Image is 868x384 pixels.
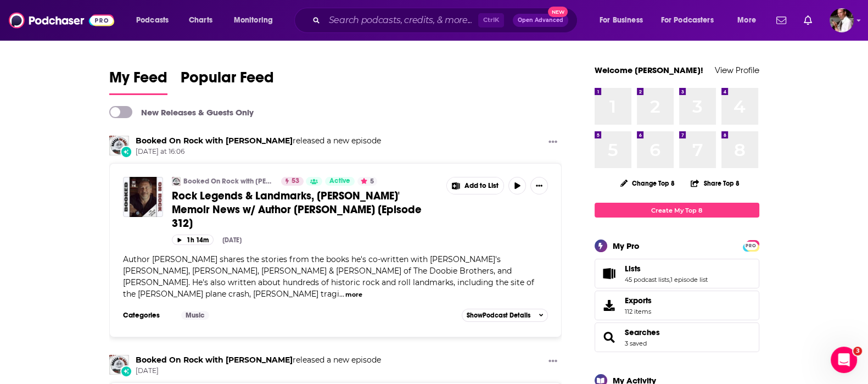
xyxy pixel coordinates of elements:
[189,13,212,28] span: Charts
[595,322,759,352] span: Searches
[136,147,381,157] span: [DATE] at 16:06
[730,12,770,29] button: open menu
[625,264,708,274] a: Lists
[464,182,499,190] span: Add to List
[600,13,643,28] span: For Business
[447,177,504,194] button: Show More Button
[625,276,669,283] a: 45 podcast lists
[324,12,478,29] input: Search podcasts, credits, & more...
[613,241,640,251] div: My Pro
[128,12,183,29] button: open menu
[830,8,854,32] img: User Profile
[513,14,568,27] button: Open AdvancedNew
[853,347,862,355] span: 3
[109,68,167,95] a: My Feed
[830,8,854,32] span: Logged in as Quarto
[625,264,641,274] span: Lists
[123,254,534,299] span: Author [PERSON_NAME] shares the stories from the books he's co-written with [PERSON_NAME]'s [PERS...
[109,355,129,375] img: Booked On Rock with Eric Senich
[109,68,167,93] span: My Feed
[305,8,588,33] div: Search podcasts, credits, & more...
[136,355,293,365] a: Booked On Rock with Eric Senich
[123,177,163,217] img: Rock Legends & Landmarks, Paul Rodgers' Memoir News w/ Author Chris Epting [Episode 312]
[598,330,620,345] a: Searches
[329,176,350,187] span: Active
[830,8,854,32] button: Show profile menu
[181,311,209,320] a: Music
[325,177,355,186] a: Active
[625,327,660,337] a: Searches
[625,308,652,315] span: 112 items
[292,176,299,187] span: 53
[109,106,254,118] a: New Releases & Guests Only
[467,311,530,319] span: Show Podcast Details
[595,203,759,218] a: Create My Top 8
[181,68,274,95] a: Popular Feed
[831,347,857,373] iframe: Intercom live chat
[595,291,759,320] a: Exports
[9,10,114,31] img: Podchaser - Follow, Share and Rate Podcasts
[670,276,708,283] a: 1 episode list
[136,355,381,365] h3: released a new episode
[120,146,132,158] div: New Episode
[462,309,548,322] button: ShowPodcast Details
[182,12,219,29] a: Charts
[661,13,714,28] span: For Podcasters
[772,11,791,30] a: Show notifications dropdown
[136,136,293,146] a: Booked On Rock with Eric Senich
[625,340,647,347] a: 3 saved
[548,7,568,17] span: New
[172,235,214,245] button: 1h 14m
[737,13,756,28] span: More
[690,172,740,194] button: Share Top 8
[669,276,670,283] span: ,
[136,13,169,28] span: Podcasts
[123,311,172,320] h3: Categories
[478,13,504,27] span: Ctrl K
[530,177,548,194] button: Show More Button
[172,189,439,230] a: Rock Legends & Landmarks, [PERSON_NAME]' Memoir News w/ Author [PERSON_NAME] [Episode 312]
[744,241,758,249] a: PRO
[625,296,652,305] span: Exports
[339,289,344,299] span: ...
[281,177,304,186] a: 53
[109,136,129,155] img: Booked On Rock with Eric Senich
[234,13,273,28] span: Monitoring
[226,12,287,29] button: open menu
[598,298,620,313] span: Exports
[357,177,377,186] button: 5
[345,290,362,299] button: more
[183,177,274,186] a: Booked On Rock with [PERSON_NAME]
[120,365,132,377] div: New Episode
[172,189,422,230] span: Rock Legends & Landmarks, [PERSON_NAME]' Memoir News w/ Author [PERSON_NAME] [Episode 312]
[222,236,242,244] div: [DATE]
[598,266,620,281] a: Lists
[614,176,682,190] button: Change Top 8
[654,12,730,29] button: open menu
[744,242,758,250] span: PRO
[136,366,381,376] span: [DATE]
[544,355,562,369] button: Show More Button
[136,136,381,146] h3: released a new episode
[715,65,759,75] a: View Profile
[172,177,181,186] img: Booked On Rock with Eric Senich
[181,68,274,93] span: Popular Feed
[799,11,816,30] a: Show notifications dropdown
[544,136,562,149] button: Show More Button
[595,259,759,288] span: Lists
[518,18,563,23] span: Open Advanced
[595,65,703,75] a: Welcome [PERSON_NAME]!
[592,12,657,29] button: open menu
